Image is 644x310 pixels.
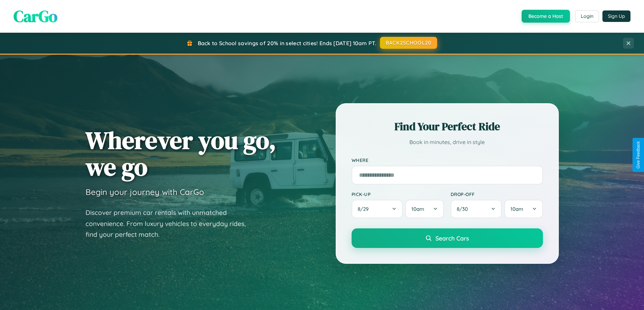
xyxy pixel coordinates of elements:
div: Give Feedback [636,141,641,169]
button: Become a Host [522,10,570,23]
span: CarGo [14,5,57,27]
span: Back to School savings of 20% in select cities! Ends [DATE] 10am PT. [198,40,376,47]
span: 8 / 30 [457,206,471,212]
label: Where [352,157,543,163]
h2: Find Your Perfect Ride [352,119,543,134]
label: Pick-up [352,191,444,197]
label: Drop-off [451,191,543,197]
span: 10am [411,206,424,212]
button: BACK2SCHOOL20 [380,37,437,49]
h3: Begin your journey with CarGo [86,187,204,197]
button: Search Cars [352,228,543,248]
button: 10am [504,200,543,218]
span: 10am [510,206,523,212]
span: Search Cars [435,234,469,242]
span: 8 / 29 [358,206,372,212]
button: Login [575,10,599,22]
button: Sign Up [602,10,630,22]
button: 10am [405,200,444,218]
p: Book in minutes, drive in style [352,137,543,147]
h1: Wherever you go, we go [86,127,276,180]
p: Discover premium car rentals with unmatched convenience. From luxury vehicles to everyday rides, ... [86,207,255,240]
button: 8/30 [451,200,502,218]
button: 8/29 [352,200,403,218]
